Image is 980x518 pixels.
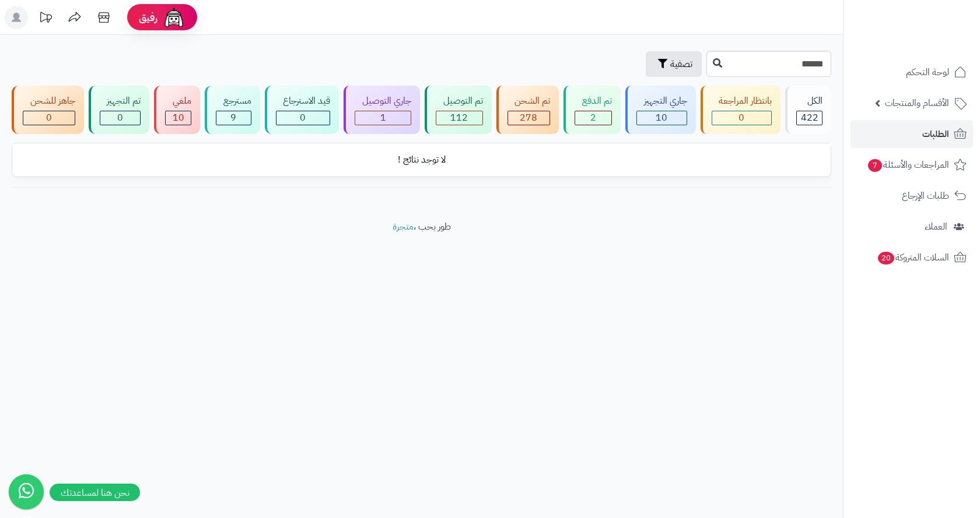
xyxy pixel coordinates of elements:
[656,111,667,125] span: 10
[878,252,894,265] span: 20
[698,86,783,134] a: بانتظار المراجعة 0
[901,29,969,54] img: logo-2.png
[393,220,414,234] a: متجرة
[422,86,494,134] a: تم التوصيل 112
[561,86,623,134] a: تم الدفع 2
[850,213,973,241] a: العملاء
[380,111,386,125] span: 1
[494,86,562,134] a: تم الشحن 278
[300,111,306,125] span: 0
[216,111,251,125] div: 9
[922,126,949,142] span: الطلبات
[100,94,141,108] div: تم التجهيز
[867,157,949,173] span: المراجعات والأسئلة
[46,111,52,125] span: 0
[850,58,973,86] a: لوحة التحكم
[738,111,744,125] span: 0
[341,86,422,134] a: جاري التوصيل 1
[636,94,687,108] div: جاري التجهيز
[139,10,157,24] span: رفيق
[23,94,75,108] div: جاهز للشحن
[165,94,191,108] div: ملغي
[173,111,184,125] span: 10
[783,86,834,134] a: الكل422
[712,111,772,125] div: 0
[86,86,152,134] a: تم التجهيز 0
[276,111,330,125] div: 0
[355,94,411,108] div: جاري التوصيل
[850,182,973,210] a: طلبات الإرجاع
[508,94,551,108] div: تم الشحن
[23,111,75,125] div: 0
[276,94,331,108] div: قيد الاسترجاع
[202,86,262,134] a: مسترجع 9
[902,188,949,204] span: طلبات الإرجاع
[508,111,550,125] div: 278
[906,64,949,80] span: لوحة التحكم
[216,94,251,108] div: مسترجع
[925,219,947,235] span: العملاء
[712,94,772,108] div: بانتظار المراجعة
[590,111,596,125] span: 2
[850,244,973,272] a: السلات المتروكة20
[623,86,698,134] a: جاري التجهيز 10
[100,111,141,125] div: 0
[436,94,483,108] div: تم التوصيل
[885,95,949,111] span: الأقسام والمنتجات
[801,111,818,125] span: 422
[31,6,60,32] a: تحديثات المنصة
[646,51,702,77] button: تصفية
[868,159,882,172] span: 7
[230,111,236,125] span: 9
[355,111,411,125] div: 1
[117,111,123,125] span: 0
[262,86,342,134] a: قيد الاسترجاع 0
[166,111,191,125] div: 10
[850,120,973,148] a: الطلبات
[796,94,822,108] div: الكل
[450,111,468,125] span: 112
[850,151,973,179] a: المراجعات والأسئلة7
[436,111,482,125] div: 112
[575,111,611,125] div: 2
[152,86,202,134] a: ملغي 10
[520,111,537,125] span: 278
[9,86,86,134] a: جاهز للشحن 0
[877,249,949,266] span: السلات المتروكة
[637,111,687,125] div: 10
[12,144,831,176] td: لا توجد نتائج !
[670,57,692,71] span: تصفية
[162,6,185,29] img: ai-face.png
[575,94,612,108] div: تم الدفع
